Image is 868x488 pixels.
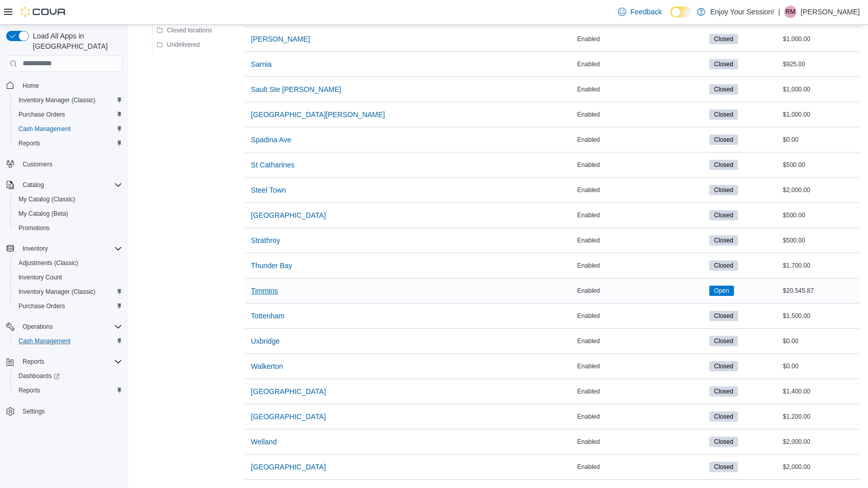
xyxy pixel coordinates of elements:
[575,436,707,448] div: Enabled
[6,74,122,446] nav: Complex example
[714,135,733,144] span: Closed
[709,109,738,120] span: Closed
[714,160,733,170] span: Closed
[18,386,40,395] span: Reports
[247,155,299,175] button: St Catharines
[14,300,69,312] a: Purchase Orders
[575,285,707,297] div: Enabled
[14,335,122,347] span: Cash Management
[781,360,860,372] div: $0.00
[801,6,860,18] p: [PERSON_NAME]
[10,285,126,299] button: Inventory Manager (Classic)
[18,80,43,92] a: Home
[781,108,860,121] div: $1,000.00
[714,185,733,195] span: Closed
[575,259,707,272] div: Enabled
[247,230,285,251] button: Strathroy
[251,336,280,346] span: Uxbridge
[14,108,69,121] a: Purchase Orders
[714,462,733,472] span: Closed
[781,410,860,423] div: $1,200.00
[575,83,707,96] div: Enabled
[781,259,860,272] div: $1,700.00
[10,299,126,313] button: Purchase Orders
[709,160,738,170] span: Closed
[575,58,707,70] div: Enabled
[18,242,52,255] button: Inventory
[251,235,280,246] span: Strathroy
[10,136,126,151] button: Reports
[251,185,286,195] span: Steel Town
[18,179,122,191] span: Catalog
[10,369,126,383] a: Dashboards
[714,412,733,421] span: Closed
[18,242,122,255] span: Inventory
[18,337,70,345] span: Cash Management
[14,193,80,205] a: My Catalog (Classic)
[714,336,733,346] span: Closed
[10,207,126,221] button: My Catalog (Beta)
[14,222,54,234] a: Promotions
[14,286,122,298] span: Inventory Manager (Classic)
[251,135,291,145] span: Spadina Ave
[10,122,126,136] button: Cash Management
[247,306,289,326] button: Tottenham
[781,159,860,171] div: $500.00
[781,209,860,221] div: $500.00
[10,334,126,348] button: Cash Management
[709,311,738,321] span: Closed
[10,221,126,235] button: Promotions
[14,257,82,269] a: Adjustments (Classic)
[18,302,65,310] span: Purchase Orders
[18,179,48,191] button: Catalog
[709,336,738,346] span: Closed
[781,134,860,146] div: $0.00
[575,410,707,423] div: Enabled
[247,104,389,125] button: [GEOGRAPHIC_DATA][PERSON_NAME]
[153,24,216,36] button: Closed locations
[18,158,122,171] span: Customers
[10,256,126,270] button: Adjustments (Classic)
[251,411,326,422] span: [GEOGRAPHIC_DATA]
[247,255,296,276] button: Thunder Bay
[781,385,860,398] div: $1,400.00
[23,181,44,189] span: Catalog
[14,384,122,397] span: Reports
[18,139,40,147] span: Reports
[709,361,738,371] span: Closed
[247,280,282,301] button: Timmins
[781,33,860,45] div: $1,000.00
[710,6,775,18] p: Enjoy Your Session!
[14,257,122,269] span: Adjustments (Classic)
[18,355,48,368] button: Reports
[781,436,860,448] div: $2,000.00
[709,135,738,145] span: Closed
[14,137,44,149] a: Reports
[781,184,860,196] div: $2,000.00
[14,94,122,106] span: Inventory Manager (Classic)
[18,195,76,203] span: My Catalog (Classic)
[709,210,738,220] span: Closed
[18,224,50,232] span: Promotions
[251,160,295,170] span: St Catharines
[575,108,707,121] div: Enabled
[2,354,126,369] button: Reports
[153,38,204,50] button: Undelivered
[251,210,326,220] span: [GEOGRAPHIC_DATA]
[21,7,67,17] img: Cova
[670,7,692,17] input: Dark Mode
[29,31,122,51] span: Load All Apps in [GEOGRAPHIC_DATA]
[781,285,860,297] div: $20,545.87
[18,288,96,296] span: Inventory Manager (Classic)
[2,157,126,172] button: Customers
[2,404,126,419] button: Settings
[781,234,860,247] div: $500.00
[714,34,733,44] span: Closed
[709,462,738,472] span: Closed
[14,193,122,205] span: My Catalog (Classic)
[2,178,126,192] button: Catalog
[247,79,346,100] button: Sault Ste [PERSON_NAME]
[709,235,738,246] span: Closed
[2,78,126,93] button: Home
